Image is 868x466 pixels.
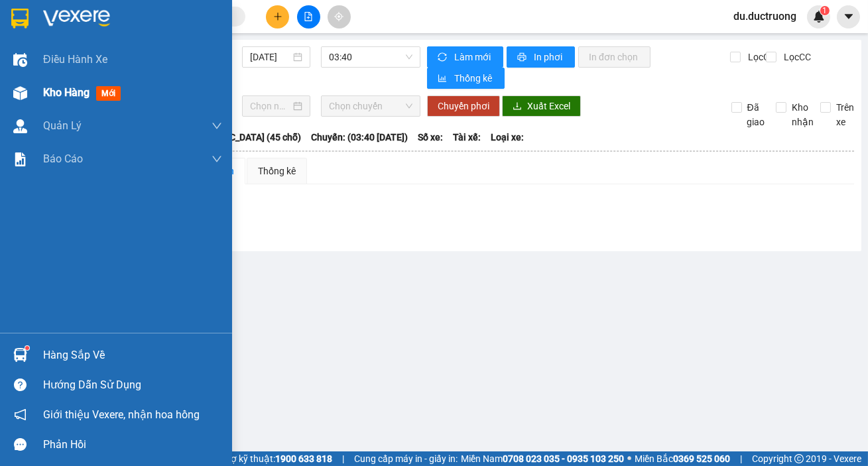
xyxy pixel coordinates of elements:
[13,152,27,166] img: solution-icon
[275,453,332,464] strong: 1900 633 818
[778,50,813,64] span: Lọc CC
[212,154,222,164] span: down
[43,406,200,423] span: Giới thiệu Vexere, nhận hoa hồng
[43,375,222,395] div: Hướng dẫn sử dụng
[210,451,332,466] span: Hỗ trợ kỹ thuật:
[427,46,503,68] button: syncLàm mới
[14,408,27,421] span: notification
[258,164,296,178] div: Thống kê
[742,100,771,129] span: Đã giao
[673,453,730,464] strong: 0369 525 060
[250,50,290,64] input: 12/10/2025
[507,46,575,68] button: printerIn phơi
[38,48,186,95] span: VP [GEOGRAPHIC_DATA] -
[38,60,186,95] span: DCT20/51A [PERSON_NAME][GEOGRAPHIC_DATA][PERSON_NAME]
[453,130,481,145] span: Tài xế:
[13,86,27,100] img: warehouse-icon
[822,6,827,15] span: 1
[43,86,90,99] span: Kho hàng
[329,96,412,116] span: Chọn chuyến
[635,451,730,466] span: Miền Bắc
[43,435,222,455] div: Phản hồi
[25,346,29,350] sup: 1
[297,5,320,29] button: file-add
[454,71,494,86] span: Thống kê
[56,19,101,29] strong: HOTLINE :
[502,95,581,117] button: downloadXuất Excel
[578,46,651,68] button: In đơn chọn
[43,117,82,134] span: Quản Lý
[831,100,859,129] span: Trên xe
[334,12,343,21] span: aim
[266,5,289,29] button: plus
[427,95,500,117] button: Chuyển phơi
[820,6,830,15] sup: 1
[461,451,624,466] span: Miền Nam
[517,52,528,63] span: printer
[13,348,27,362] img: warehouse-icon
[503,453,624,464] strong: 0708 023 035 - 0935 103 250
[454,50,493,64] span: Làm mới
[14,438,27,451] span: message
[794,454,804,463] span: copyright
[311,130,408,145] span: Chuyến: (03:40 [DATE])
[329,47,412,67] span: 03:40
[491,130,524,145] span: Loại xe:
[328,5,351,29] button: aim
[837,5,860,29] button: caret-down
[13,119,27,133] img: warehouse-icon
[438,52,449,63] span: sync
[43,150,83,167] span: Báo cáo
[43,345,222,365] div: Hàng sắp về
[14,379,27,391] span: question-circle
[10,60,24,70] span: Gửi
[13,53,27,67] img: warehouse-icon
[38,34,42,45] span: -
[438,74,449,84] span: bar-chart
[813,11,825,23] img: icon-new-feature
[843,11,855,23] span: caret-down
[627,456,631,461] span: ⚪️
[740,451,742,466] span: |
[212,121,222,131] span: down
[11,9,29,29] img: logo-vxr
[743,50,777,64] span: Lọc CR
[29,7,171,17] strong: CÔNG TY VẬN TẢI ĐỨC TRƯỞNG
[427,68,505,89] button: bar-chartThống kê
[342,451,344,466] span: |
[304,12,313,21] span: file-add
[723,8,807,25] span: du.ductruong
[43,51,107,68] span: Điều hành xe
[786,100,819,129] span: Kho nhận
[96,86,121,101] span: mới
[354,451,458,466] span: Cung cấp máy in - giấy in:
[250,99,290,113] input: Chọn ngày
[534,50,564,64] span: In phơi
[103,19,143,29] span: 19009397
[273,12,282,21] span: plus
[418,130,443,145] span: Số xe:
